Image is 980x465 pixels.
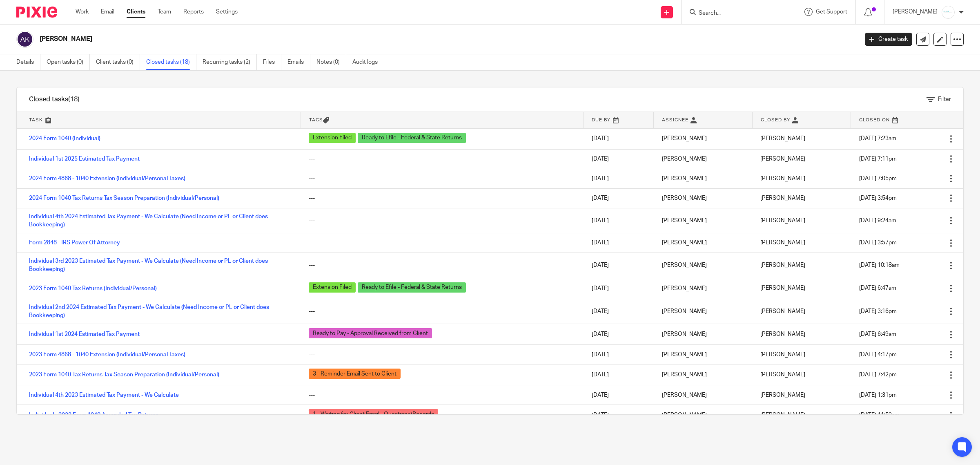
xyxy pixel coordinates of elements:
[287,54,310,70] a: Emails
[358,282,466,293] span: Ready to Efile - Federal & State Returns
[584,324,654,345] td: [DATE]
[584,128,654,149] td: [DATE]
[47,54,90,70] a: Open tasks (0)
[29,195,219,201] a: 2024 Form 1040 Tax Returns Tax Season Preparation (Individual/Personal)
[654,299,752,324] td: [PERSON_NAME]
[859,136,896,141] span: [DATE] 7:23am
[654,253,752,278] td: [PERSON_NAME]
[654,188,752,208] td: [PERSON_NAME]
[309,261,575,269] div: ---
[654,208,752,233] td: [PERSON_NAME]
[865,33,912,46] a: Create task
[309,328,432,338] span: Ready to Pay - Approval Received from Client
[654,233,752,253] td: [PERSON_NAME]
[309,239,575,247] div: ---
[654,278,752,299] td: [PERSON_NAME]
[29,240,120,246] a: Form 2848 - IRS Power Of Attorney
[68,96,80,103] span: (18)
[309,174,575,183] div: ---
[584,253,654,278] td: [DATE]
[146,54,196,70] a: Closed tasks (18)
[309,133,356,143] span: Extension Filed
[859,309,897,314] span: [DATE] 3:16pm
[584,299,654,324] td: [DATE]
[938,96,951,102] span: Filter
[29,136,100,141] a: 2024 Form 1040 (Individual)
[584,169,654,188] td: [DATE]
[760,309,805,314] span: [PERSON_NAME]
[96,54,140,70] a: Client tasks (0)
[40,35,690,43] h2: [PERSON_NAME]
[309,307,575,315] div: ---
[29,304,269,318] a: Individual 2nd 2024 Estimated Tax Payment - We Calculate (Need Income or PL or Client does Bookke...
[760,392,805,398] span: [PERSON_NAME]
[309,409,438,419] span: 1 - Waiting for Client Email - Questions/Records
[29,331,140,337] a: Individual 1st 2024 Estimated Tax Payment
[16,54,40,70] a: Details
[584,233,654,253] td: [DATE]
[584,345,654,364] td: [DATE]
[654,169,752,188] td: [PERSON_NAME]
[654,364,752,385] td: [PERSON_NAME]
[309,217,575,225] div: ---
[183,8,204,16] a: Reports
[859,195,897,201] span: [DATE] 3:54pm
[760,412,805,418] span: [PERSON_NAME]
[654,324,752,345] td: [PERSON_NAME]
[29,214,268,228] a: Individual 4th 2024 Estimated Tax Payment - We Calculate (Need Income or PL or Client does Bookke...
[654,385,752,405] td: [PERSON_NAME]
[859,392,897,398] span: [DATE] 1:31pm
[309,391,575,399] div: ---
[942,6,955,19] img: _Logo.png
[584,385,654,405] td: [DATE]
[263,54,281,70] a: Files
[760,372,805,378] span: [PERSON_NAME]
[859,156,897,162] span: [DATE] 7:11pm
[760,262,805,268] span: [PERSON_NAME]
[859,372,897,378] span: [DATE] 7:42pm
[760,195,805,201] span: [PERSON_NAME]
[859,412,900,418] span: [DATE] 11:59am
[698,10,771,17] input: Search
[584,278,654,299] td: [DATE]
[654,128,752,149] td: [PERSON_NAME]
[29,156,140,162] a: Individual 1st 2025 Estimated Tax Payment
[309,155,575,163] div: ---
[76,8,89,16] a: Work
[893,8,938,16] p: [PERSON_NAME]
[760,286,805,291] span: [PERSON_NAME]
[654,405,752,426] td: [PERSON_NAME]
[859,286,896,291] span: [DATE] 6:47am
[584,364,654,385] td: [DATE]
[309,369,401,379] span: 3 - Reminder Email Sent to Client
[352,54,384,70] a: Audit logs
[127,8,145,16] a: Clients
[584,149,654,169] td: [DATE]
[584,188,654,208] td: [DATE]
[29,95,80,104] h1: Closed tasks
[816,9,847,15] span: Get Support
[29,286,157,291] a: 2023 Form 1040 Tax Returns (Individual/Personal)
[16,7,57,18] img: Pixie
[203,54,257,70] a: Recurring tasks (2)
[309,351,575,359] div: ---
[859,331,896,337] span: [DATE] 6:49am
[760,156,805,162] span: [PERSON_NAME]
[309,282,356,293] span: Extension Filed
[29,392,179,398] a: Individual 4th 2023 Estimated Tax Payment - We Calculate
[301,112,583,128] th: Tags
[760,352,805,358] span: [PERSON_NAME]
[29,258,268,272] a: Individual 3rd 2023 Estimated Tax Payment - We Calculate (Need Income or PL or Client does Bookke...
[309,194,575,202] div: ---
[654,345,752,364] td: [PERSON_NAME]
[859,218,896,224] span: [DATE] 9:24am
[859,262,900,268] span: [DATE] 10:18am
[859,352,897,358] span: [DATE] 4:17pm
[584,405,654,426] td: [DATE]
[29,176,185,181] a: 2024 Form 4868 - 1040 Extension (Individual/Personal Taxes)
[760,240,805,246] span: [PERSON_NAME]
[760,218,805,224] span: [PERSON_NAME]
[216,8,238,16] a: Settings
[29,372,219,378] a: 2023 Form 1040 Tax Returns Tax Season Preparation (Individual/Personal)
[101,8,114,16] a: Email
